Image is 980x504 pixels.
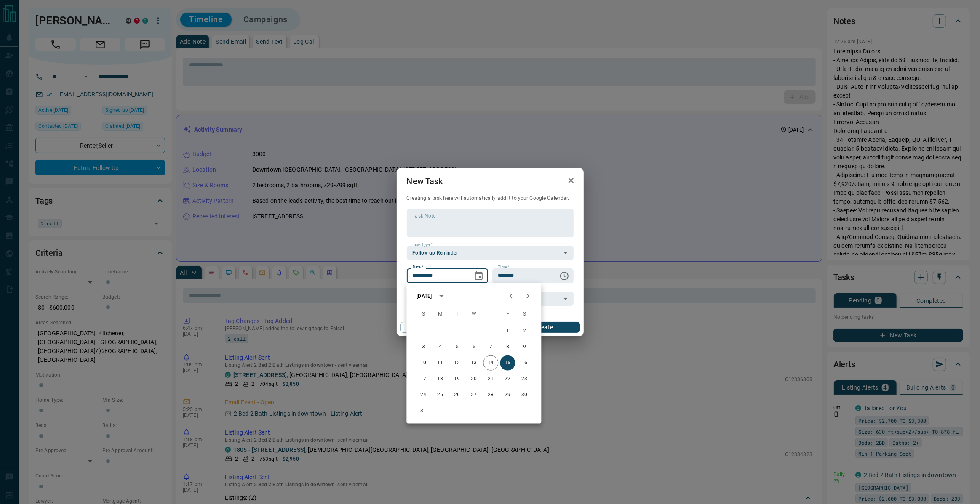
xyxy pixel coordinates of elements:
[413,265,423,270] label: Date
[483,306,498,323] span: Thursday
[556,268,573,284] button: Choose time, selected time is 6:00 AM
[517,306,532,323] span: Saturday
[466,340,481,355] button: 6
[433,371,448,387] button: 18
[498,265,509,270] label: Time
[416,306,431,323] span: Sunday
[500,355,515,371] button: 15
[508,322,580,333] button: Create
[433,355,448,371] button: 11
[500,324,515,339] button: 1
[434,289,449,303] button: calendar view is open, switch to year view
[483,340,498,355] button: 7
[449,387,465,403] button: 26
[416,340,431,355] button: 3
[417,292,432,300] div: [DATE]
[502,288,519,305] button: Previous month
[449,306,465,323] span: Tuesday
[416,355,431,371] button: 10
[466,355,481,371] button: 13
[517,324,532,339] button: 2
[416,371,431,387] button: 17
[483,371,498,387] button: 21
[400,322,472,333] button: Cancel
[483,387,498,403] button: 28
[449,371,465,387] button: 19
[500,371,515,387] button: 22
[413,242,433,247] label: Task Type
[517,340,532,355] button: 9
[470,268,487,284] button: Choose date, selected date is Aug 15, 2025
[466,371,481,387] button: 20
[416,387,431,403] button: 24
[407,195,574,202] p: Creating a task here will automatically add it to your Google Calendar.
[517,371,532,387] button: 23
[500,387,515,403] button: 29
[449,340,465,355] button: 5
[407,246,574,260] div: Follow up Reminder
[517,355,532,371] button: 16
[500,340,515,355] button: 8
[433,340,448,355] button: 4
[517,387,532,403] button: 30
[416,403,431,419] button: 31
[397,168,453,195] h2: New Task
[449,355,465,371] button: 12
[500,306,515,323] span: Friday
[466,306,481,323] span: Wednesday
[433,387,448,403] button: 25
[466,387,481,403] button: 27
[483,355,498,371] button: 14
[519,288,536,305] button: Next month
[433,306,448,323] span: Monday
